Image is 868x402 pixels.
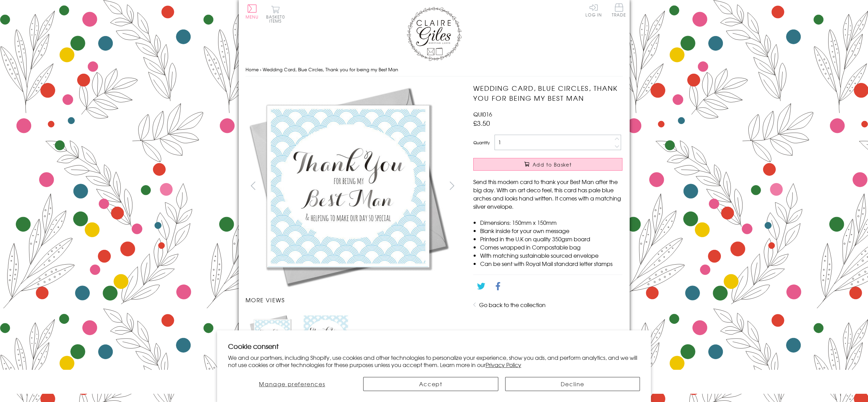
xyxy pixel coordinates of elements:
h1: Wedding Card, Blue Circles, Thank you for being my Best Man [473,83,622,103]
span: £3.50 [473,118,490,128]
span: QUI016 [473,110,492,118]
button: Decline [505,377,640,391]
li: Blank inside for your own message [480,227,622,235]
li: Can be sent with Royal Mail standard letter stamps [480,259,622,268]
h3: More views [246,296,460,304]
button: Menu [246,4,259,19]
a: Log In [585,3,602,17]
img: Wedding Card, Blue Circles, Thank you for being my Best Man [302,314,349,361]
span: Manage preferences [259,380,325,388]
button: next [444,178,460,193]
button: Basket0 items [266,5,285,23]
span: › [260,66,261,73]
li: Printed in the U.K on quality 350gsm board [480,235,622,243]
h2: Cookie consent [228,341,640,351]
a: Trade [612,3,626,18]
span: Add to Basket [533,161,572,168]
li: With matching sustainable sourced envelope [480,251,622,259]
a: Home [246,66,259,73]
img: Claire Giles Greetings Cards [407,7,462,61]
li: Carousel Page 2 [299,311,353,364]
button: Manage preferences [228,377,356,391]
li: Carousel Page 1 (Current Slide) [246,311,299,364]
a: Go back to the collection [479,301,546,309]
label: Quantity [473,139,490,146]
button: Add to Basket [473,158,622,171]
p: Send this modern card to thank your Best Man after the big day. With an art deco feel, this card ... [473,178,622,210]
span: 0 items [269,14,285,24]
a: Privacy Policy [486,361,521,369]
button: prev [246,178,261,193]
ul: Carousel Pagination [246,311,460,364]
span: Menu [246,14,259,20]
span: Trade [612,3,626,17]
span: Wedding Card, Blue Circles, Thank you for being my Best Man [263,66,398,73]
nav: breadcrumbs [246,63,623,77]
img: Wedding Card, Blue Circles, Thank you for being my Best Man [249,314,296,361]
button: Accept [363,377,498,391]
li: Comes wrapped in Compostable bag [480,243,622,251]
img: Wedding Card, Blue Circles, Thank you for being my Best Man [246,83,451,289]
p: We and our partners, including Shopify, use cookies and other technologies to personalize your ex... [228,354,640,368]
li: Dimensions: 150mm x 150mm [480,218,622,227]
